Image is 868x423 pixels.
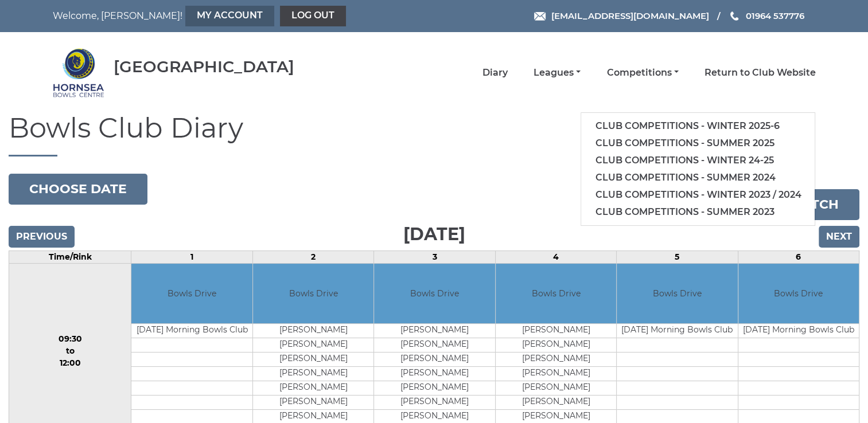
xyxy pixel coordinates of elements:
td: Bowls Drive [738,264,859,324]
a: Log out [280,6,346,26]
td: [PERSON_NAME] [374,395,495,410]
td: [PERSON_NAME] [496,381,616,395]
td: [PERSON_NAME] [253,352,373,367]
ul: Competitions [581,112,815,226]
span: 01964 537776 [745,10,804,21]
td: [PERSON_NAME] [253,395,373,410]
img: Hornsea Bowls Centre [53,47,104,99]
a: My Account [185,6,274,26]
a: Leagues [534,66,581,79]
a: Club competitions - Winter 2023 / 2024 [581,186,815,203]
input: Next [819,226,859,248]
td: [DATE] Morning Bowls Club [738,324,859,338]
td: [DATE] Morning Bowls Club [131,324,252,338]
a: Club competitions - Summer 2025 [581,135,815,152]
td: [PERSON_NAME] [496,367,616,381]
td: Bowls Drive [496,264,616,324]
td: [DATE] Morning Bowls Club [617,324,737,338]
a: Return to Club Website [704,66,816,79]
td: [PERSON_NAME] [253,324,373,338]
a: Email [EMAIL_ADDRESS][DOMAIN_NAME] [534,9,709,22]
td: 3 [374,250,495,263]
td: [PERSON_NAME] [496,324,616,338]
img: Email [534,12,546,21]
td: [PERSON_NAME] [496,352,616,367]
td: [PERSON_NAME] [496,395,616,410]
td: 5 [617,250,738,263]
td: Time/Rink [9,250,131,263]
td: Bowls Drive [374,264,495,324]
td: 6 [738,250,859,263]
h1: Bowls Club Diary [9,113,859,156]
td: Bowls Drive [131,264,252,324]
nav: Welcome, [PERSON_NAME]! [53,6,361,26]
td: [PERSON_NAME] [253,338,373,352]
span: [EMAIL_ADDRESS][DOMAIN_NAME] [551,10,709,21]
td: [PERSON_NAME] [374,352,495,367]
td: [PERSON_NAME] [374,367,495,381]
td: [PERSON_NAME] [496,338,616,352]
td: 1 [131,250,252,263]
td: 2 [252,250,373,263]
td: [PERSON_NAME] [374,324,495,338]
img: Phone us [730,11,738,21]
td: [PERSON_NAME] [253,381,373,395]
a: Club competitions - Winter 24-25 [581,152,815,169]
a: Diary [482,66,508,79]
div: [GEOGRAPHIC_DATA] [114,58,294,76]
button: Choose date [9,174,147,205]
a: Club competitions - Summer 2023 [581,203,815,221]
td: Bowls Drive [253,264,373,324]
td: 4 [495,250,616,263]
a: Competitions [606,66,678,79]
a: Club competitions - Winter 2025-6 [581,117,815,135]
td: [PERSON_NAME] [374,338,495,352]
td: [PERSON_NAME] [253,367,373,381]
td: Bowls Drive [617,264,737,324]
a: Club competitions - Summer 2024 [581,169,815,186]
a: Phone us 01964 537776 [729,9,804,22]
input: Previous [9,226,75,248]
td: [PERSON_NAME] [374,381,495,395]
